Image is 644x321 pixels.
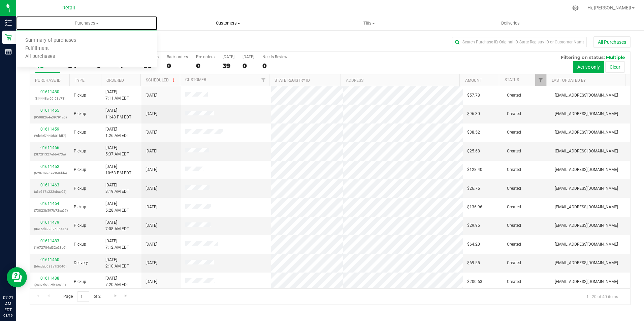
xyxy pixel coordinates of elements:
[440,16,581,30] a: Deliveries
[40,90,59,94] a: 01611480
[121,291,131,300] a: Go to the last page
[262,55,287,59] div: Needs Review
[74,241,86,248] span: Pickup
[74,185,86,192] span: Pickup
[34,244,66,251] p: (1672784af32e28e6)
[146,78,176,82] a: Scheduled
[105,219,129,232] span: [DATE] 7:08 AM EDT
[507,111,521,117] span: Created
[467,204,482,210] span: $136.96
[105,182,129,195] span: [DATE] 3:19 AM EDT
[505,77,519,82] a: Status
[16,20,157,26] span: Purchases
[555,222,618,229] span: [EMAIL_ADDRESS][DOMAIN_NAME]
[262,62,287,70] div: 0
[34,95,66,102] p: (8f4448af60f63a73)
[34,282,66,288] p: (aa07dc38cf64ca83)
[74,222,86,229] span: Pickup
[106,78,124,83] a: Ordered
[275,78,310,83] a: State Registry ID
[105,145,129,157] span: [DATE] 5:37 AM EDT
[146,204,157,210] span: [DATE]
[223,62,234,70] div: 39
[465,78,482,83] a: Amount
[16,16,157,30] a: Purchases Summary of purchases Fulfillment All purchases
[299,20,440,26] span: Tills
[167,62,188,70] div: 0
[587,5,631,10] span: Hi, [PERSON_NAME]!
[223,55,234,59] div: [DATE]
[507,204,521,210] span: Created
[467,222,480,229] span: $29.96
[467,167,482,173] span: $128.40
[196,55,215,59] div: Pre-orders
[157,16,298,30] a: Customers
[593,36,631,48] button: All Purchases
[467,129,480,136] span: $38.52
[105,257,129,270] span: [DATE] 2:10 AM EDT
[467,241,480,248] span: $64.20
[105,201,129,213] span: [DATE] 5:28 AM EDT
[571,5,580,11] div: Manage settings
[555,260,618,266] span: [EMAIL_ADDRESS][DOMAIN_NAME]
[146,111,157,117] span: [DATE]
[555,148,618,154] span: [EMAIL_ADDRESS][DOMAIN_NAME]
[5,34,12,41] inline-svg: Retail
[561,55,605,60] span: Filtering on status:
[105,164,131,176] span: [DATE] 10:53 PM EDT
[467,260,480,266] span: $69.55
[74,279,86,285] span: Pickup
[3,295,13,313] p: 07:21 AM EDT
[74,129,86,136] span: Pickup
[507,260,521,266] span: Created
[581,291,623,301] span: 1 - 20 of 40 items
[74,167,86,173] span: Pickup
[555,111,618,117] span: [EMAIL_ADDRESS][DOMAIN_NAME]
[105,275,129,288] span: [DATE] 7:20 AM EDT
[146,260,157,266] span: [DATE]
[507,241,521,248] span: Created
[146,167,157,173] span: [DATE]
[467,279,482,285] span: $200.63
[492,20,529,26] span: Deliveries
[74,260,88,266] span: Delivery
[555,279,618,285] span: [EMAIL_ADDRESS][DOMAIN_NAME]
[74,148,86,154] span: Pickup
[467,148,480,154] span: $25.68
[40,201,59,206] a: 01611464
[196,62,215,70] div: 0
[105,238,129,251] span: [DATE] 7:12 AM EDT
[341,74,459,86] th: Address
[606,55,625,60] span: Multiple
[555,185,618,192] span: [EMAIL_ADDRESS][DOMAIN_NAME]
[258,74,269,86] a: Filter
[552,78,586,83] a: Last Updated By
[34,207,66,214] p: (73823b597b72aa67)
[34,170,66,176] p: (620c0a26aa369dde)
[16,38,85,43] span: Summary of purchases
[40,127,59,132] a: 01611459
[146,148,157,154] span: [DATE]
[34,263,66,270] p: (b6cdab089a1f2040)
[40,257,59,262] a: 01611460
[40,220,59,225] a: 01611479
[507,222,521,229] span: Created
[74,111,86,117] span: Pickup
[146,185,157,192] span: [DATE]
[34,114,66,120] p: (9508f264e39791c0)
[5,48,12,55] inline-svg: Reports
[507,129,521,136] span: Created
[146,222,157,229] span: [DATE]
[34,188,66,195] p: (a3c617a222cbaa05)
[452,37,587,47] input: Search Purchase ID, Original ID, State Registry ID or Customer Name...
[58,291,106,302] span: Page of 2
[7,267,27,287] iframe: Resource center
[467,92,480,99] span: $57.78
[105,126,129,139] span: [DATE] 1:26 AM EDT
[507,279,521,285] span: Created
[146,92,157,99] span: [DATE]
[35,78,61,83] a: Purchase ID
[555,204,618,210] span: [EMAIL_ADDRESS][DOMAIN_NAME]
[146,241,157,248] span: [DATE]
[507,92,521,99] span: Created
